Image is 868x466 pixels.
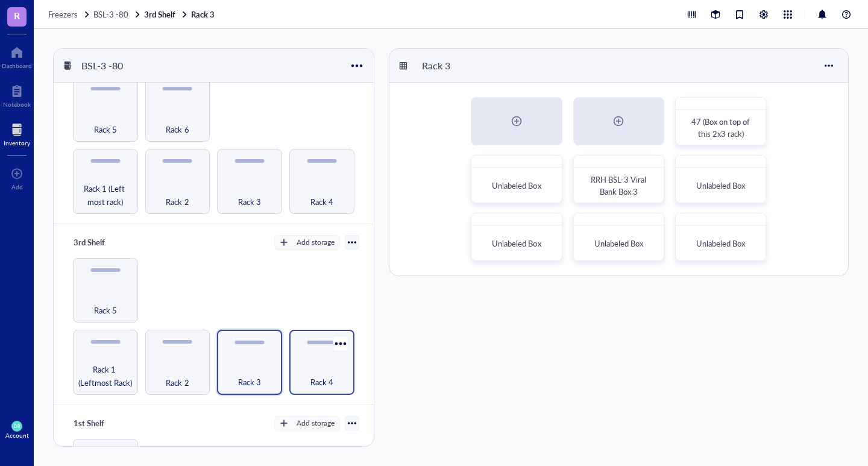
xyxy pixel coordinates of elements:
[297,418,335,429] div: Add storage
[3,101,31,108] div: Notebook
[68,234,140,251] div: 3rd Shelf
[166,123,189,136] span: Rack 6
[417,55,489,76] div: Rack 3
[93,8,128,20] span: BSL-3 -80
[14,8,20,23] span: R
[238,376,261,389] span: Rack 3
[238,195,261,209] span: Rack 3
[78,363,133,389] span: Rack 1 (Leftmost Rack)
[696,180,745,191] span: Unlabeled Box
[94,123,117,136] span: Rack 5
[5,432,29,439] div: Account
[297,237,335,248] div: Add storage
[166,195,189,209] span: Rack 2
[310,195,333,209] span: Rack 4
[76,55,148,76] div: BSL-3 -80
[274,235,340,250] button: Add storage
[2,62,32,69] div: Dashboard
[691,116,752,139] span: 47 (Box on top of this 2x3 rack)
[2,43,32,69] a: Dashboard
[166,376,189,389] span: Rack 2
[696,238,745,249] span: Unlabeled Box
[274,416,340,430] button: Add storage
[48,8,78,20] span: Freezers
[4,120,30,146] a: Inventory
[11,183,23,190] div: Add
[144,9,217,20] a: 3rd ShelfRack 3
[94,304,117,317] span: Rack 5
[68,415,140,432] div: 1st Shelf
[591,174,648,197] span: RRH BSL-3 Viral Bank Box 3
[93,9,142,20] a: BSL-3 -80
[492,180,541,191] span: Unlabeled Box
[492,238,541,249] span: Unlabeled Box
[48,9,91,20] a: Freezers
[3,81,31,108] a: Notebook
[310,376,333,389] span: Rack 4
[14,424,20,429] span: DR
[78,182,133,209] span: Rack 1 (Left most rack)
[594,238,643,249] span: Unlabeled Box
[4,139,30,146] div: Inventory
